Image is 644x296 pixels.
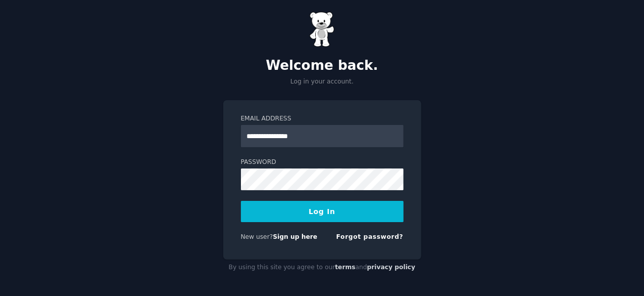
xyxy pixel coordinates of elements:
[241,158,404,167] label: Password
[336,233,404,240] a: Forgot password?
[223,77,421,87] p: Log in your account.
[223,58,421,74] h2: Welcome back.
[310,12,335,47] img: Gummy Bear
[367,264,416,271] a: privacy policy
[241,114,404,123] label: Email Address
[223,260,421,276] div: By using this site you agree to our and
[241,201,404,222] button: Log In
[273,233,317,240] a: Sign up here
[335,264,355,271] a: terms
[241,233,273,240] span: New user?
